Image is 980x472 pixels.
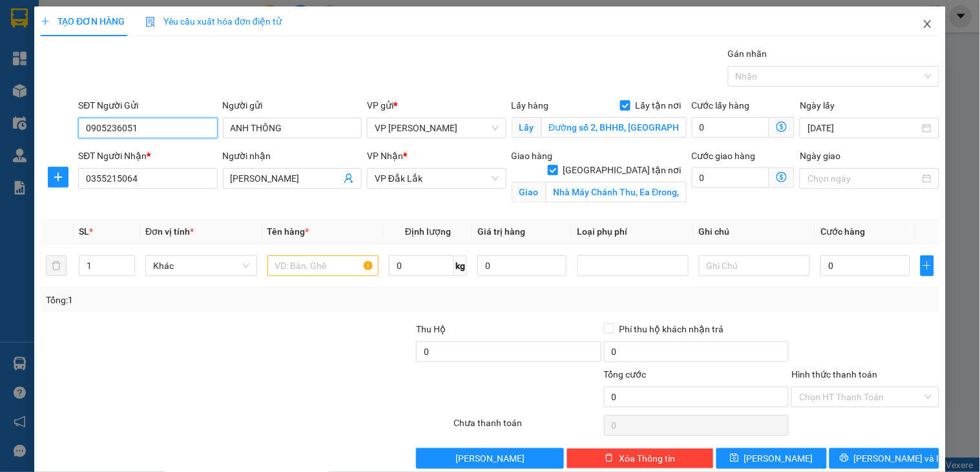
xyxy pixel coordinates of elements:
div: Tổng: 1 [46,293,379,307]
span: Yêu cầu xuất hóa đơn điện tử [145,16,282,27]
button: plus [48,167,68,188]
span: SL [79,226,89,237]
span: Đơn vị tính [145,226,194,237]
input: Ghi Chú [699,255,811,276]
span: Lấy tận nơi [631,98,687,113]
span: delete [605,453,614,464]
button: printer[PERSON_NAME] và In [829,448,939,469]
label: Ngày lấy [800,100,835,111]
button: delete [46,255,67,276]
span: [PERSON_NAME] [744,451,813,466]
th: Loại phụ phí [572,219,694,244]
label: Cước lấy hàng [692,100,750,111]
button: plus [921,255,934,276]
input: Ngày giao [808,171,919,186]
img: icon [145,17,156,27]
span: user-add [344,173,354,184]
span: Lấy [512,117,541,138]
span: Giá trị hàng [477,226,525,237]
span: Tổng cước [604,369,647,380]
span: Tên hàng [267,226,309,237]
div: VP gửi [367,98,506,113]
input: VD: Bàn, Ghế [267,255,379,276]
span: Lấy hàng [512,100,549,111]
span: plus [41,17,50,26]
input: Giao tận nơi [546,182,687,202]
span: TẠO ĐƠN HÀNG [41,16,125,27]
span: printer [840,453,849,464]
button: [PERSON_NAME] [416,448,563,469]
span: Giao hàng [512,151,553,161]
span: kg [454,255,467,276]
span: dollar-circle [777,122,787,132]
span: Định lượng [405,226,451,237]
div: Người nhận [223,149,362,163]
span: VP Hồ Chí Minh [375,118,498,138]
input: Lấy tận nơi [541,117,687,138]
span: [PERSON_NAME] và In [854,451,944,466]
div: Người gửi [223,98,362,113]
span: close [923,19,933,29]
th: Ghi chú [694,219,816,244]
label: Gán nhãn [728,48,767,59]
input: Cước lấy hàng [692,117,770,138]
label: Ngày giao [800,151,840,161]
span: Cước hàng [820,226,865,237]
span: Phí thu hộ khách nhận trả [614,322,729,336]
button: Close [910,6,946,43]
div: SĐT Người Nhận [78,149,217,163]
button: deleteXóa Thông tin [567,448,714,469]
input: Ngày lấy [808,121,919,135]
span: plus [48,172,68,182]
span: Xóa Thông tin [619,451,675,466]
span: save [730,453,739,464]
button: save[PERSON_NAME] [716,448,826,469]
span: Khác [153,256,249,275]
span: VP Nhận [367,151,403,161]
label: Cước giao hàng [692,151,756,161]
span: Thu Hộ [416,324,446,334]
span: dollar-circle [777,172,787,182]
span: plus [921,261,933,271]
input: 0 [477,255,567,276]
span: [GEOGRAPHIC_DATA] tận nơi [558,163,687,177]
div: Chưa thanh toán [452,416,602,438]
input: Cước giao hàng [692,167,770,188]
span: [PERSON_NAME] [455,451,525,466]
div: SĐT Người Gửi [78,98,217,113]
span: VP Đắk Lắk [375,169,498,188]
span: Giao [512,182,546,202]
label: Hình thức thanh toán [791,369,877,380]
